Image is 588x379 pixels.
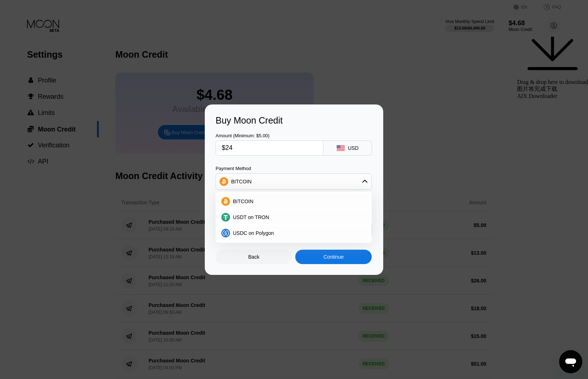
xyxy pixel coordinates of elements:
[216,115,372,126] div: Buy Moon Credit
[218,194,370,209] div: BITCOIN
[323,254,344,260] div: Continue
[218,210,370,224] div: USDT on TRON
[233,199,253,204] span: BITCOIN
[218,226,370,240] div: USDC on Polygon
[248,254,260,260] div: Back
[348,145,359,151] div: USD
[216,133,323,138] div: Amount (Minimum: $5.00)
[216,250,292,264] div: Back
[295,250,372,264] div: Continue
[216,166,372,171] div: Payment Method
[233,214,269,220] span: USDT on TRON
[233,230,274,236] span: USDC on Polygon
[216,174,371,189] div: BITCOIN
[231,179,252,184] div: BITCOIN
[222,141,317,155] input: $0.00
[559,350,582,373] iframe: Button to launch messaging window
